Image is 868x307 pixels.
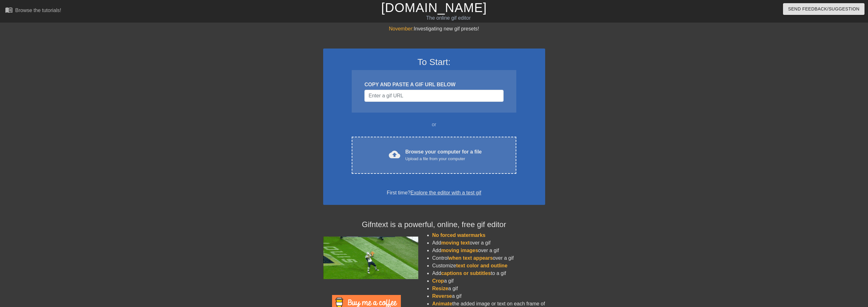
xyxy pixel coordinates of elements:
[432,286,448,291] span: Resize
[323,25,545,33] div: Investigating new gif presets!
[323,237,418,279] img: football_small.gif
[432,285,545,292] li: a gif
[432,232,486,238] span: No forced watermarks
[364,90,503,102] input: Username
[432,270,545,277] li: Add to a gif
[432,293,452,299] span: Reverse
[432,239,545,247] li: Add over a gif
[783,3,865,15] button: Send Feedback/Suggestion
[456,263,507,268] span: text color and outline
[432,254,545,262] li: Control over a gif
[5,6,13,14] span: menu_book
[432,278,444,284] span: Crop
[331,189,537,197] div: First time?
[323,220,545,229] h4: Gifntext is a powerful, online, free gif editor
[389,149,400,160] span: cloud_upload
[432,301,452,306] span: Animate
[381,1,487,15] a: [DOMAIN_NAME]
[405,148,482,162] div: Browse your computer for a file
[788,5,859,13] span: Send Feedback/Suggestion
[364,81,503,88] div: COPY AND PASTE A GIF URL BELOW
[405,156,482,162] div: Upload a file from your computer
[292,14,604,22] div: The online gif editor
[340,121,529,128] div: or
[448,255,493,261] span: when text appears
[410,190,481,195] a: Explore the editor with a test gif
[441,240,470,245] span: moving text
[432,262,545,270] li: Customize
[432,247,545,254] li: Add over a gif
[432,292,545,300] li: a gif
[432,277,545,285] li: a gif
[441,248,478,253] span: moving images
[5,6,61,16] a: Browse the tutorials!
[389,26,414,31] span: November:
[441,271,491,276] span: captions or subtitles
[331,57,537,68] h3: To Start:
[15,8,61,13] div: Browse the tutorials!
